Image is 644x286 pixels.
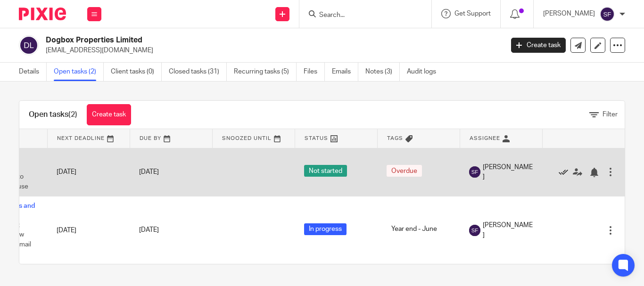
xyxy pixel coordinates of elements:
[222,136,272,141] span: Snoozed Until
[407,63,443,81] a: Audit logs
[365,63,400,81] a: Notes (3)
[19,63,47,81] a: Details
[483,221,533,240] span: [PERSON_NAME]
[304,223,347,235] span: In progress
[454,10,491,17] span: Get Support
[87,104,131,125] a: Create task
[483,163,533,182] span: [PERSON_NAME]
[304,63,325,81] a: Files
[603,111,618,118] span: Filter
[46,46,497,55] p: [EMAIL_ADDRESS][DOMAIN_NAME]
[19,8,66,20] img: Pixie
[600,7,615,22] img: svg%3E
[169,63,227,81] a: Closed tasks (31)
[469,225,480,236] img: svg%3E
[68,111,77,118] span: (2)
[234,63,297,81] a: Recurring tasks (5)
[19,35,39,55] img: svg%3E
[318,11,403,20] input: Search
[387,223,442,235] span: Year end - June
[387,165,422,177] span: Overdue
[54,63,104,81] a: Open tasks (2)
[543,9,595,18] p: [PERSON_NAME]
[47,196,130,264] td: [DATE]
[469,166,480,178] img: svg%3E
[29,110,77,120] h1: Open tasks
[559,167,573,177] a: Mark as done
[305,136,328,141] span: Status
[46,35,407,45] h2: Dogbox Properties Limited
[111,63,162,81] a: Client tasks (0)
[387,136,403,141] span: Tags
[139,169,159,175] span: [DATE]
[332,63,358,81] a: Emails
[304,165,347,177] span: Not started
[139,227,159,234] span: [DATE]
[47,148,130,196] td: [DATE]
[511,38,566,53] a: Create task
